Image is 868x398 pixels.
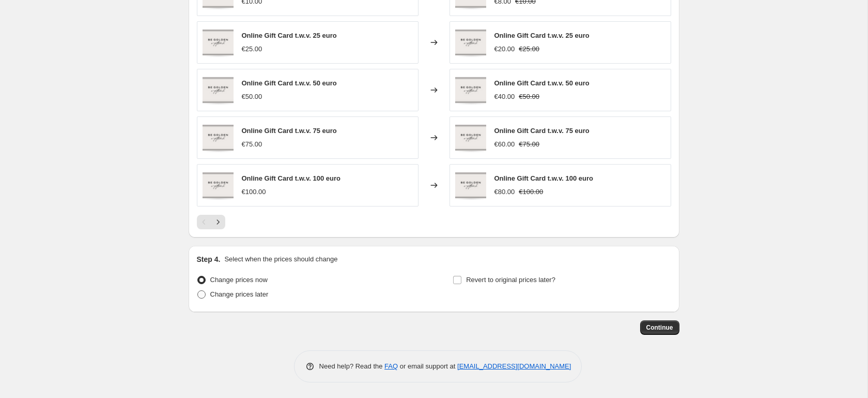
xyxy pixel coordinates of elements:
img: Zonder_titel_85.6_x_53.98_mm_1_80x.png [203,170,234,201]
span: Revert to original prices later? [466,276,555,284]
span: Online Gift Card t.w.v. 100 euro [242,174,340,182]
strike: €100.00 [519,187,543,197]
span: Online Gift Card t.w.v. 25 euro [494,32,590,39]
div: €40.00 [494,92,515,102]
span: Online Gift Card t.w.v. 25 euro [242,32,337,39]
img: Zonder_titel_85.6_x_53.98_mm_1_80x.png [455,27,486,58]
div: €60.00 [494,139,515,150]
strike: €25.00 [519,44,539,54]
span: Need help? Read the [319,362,385,370]
strike: €75.00 [519,139,539,150]
div: €20.00 [494,44,515,54]
img: Zonder_titel_85.6_x_53.98_mm_1_80x.png [203,75,234,106]
button: Continue [640,320,679,335]
span: Online Gift Card t.w.v. 50 euro [242,79,337,87]
div: €50.00 [242,92,262,102]
span: Online Gift Card t.w.v. 75 euro [494,127,590,135]
span: Change prices now [210,276,268,284]
div: €80.00 [494,187,515,197]
span: or email support at [398,362,457,370]
a: FAQ [384,362,398,370]
img: Zonder_titel_85.6_x_53.98_mm_1_80x.png [203,122,234,153]
span: Online Gift Card t.w.v. 100 euro [494,174,593,182]
a: [EMAIL_ADDRESS][DOMAIN_NAME] [457,362,571,370]
div: €100.00 [242,187,266,197]
span: Online Gift Card t.w.v. 75 euro [242,127,337,135]
img: Zonder_titel_85.6_x_53.98_mm_1_80x.png [203,27,234,58]
p: Select when the prices should change [224,254,337,264]
span: Continue [646,323,673,332]
span: Change prices later [210,290,269,298]
button: Next [211,215,225,229]
h2: Step 4. [197,254,221,264]
nav: Pagination [197,215,225,229]
img: Zonder_titel_85.6_x_53.98_mm_1_80x.png [455,170,486,201]
span: Online Gift Card t.w.v. 50 euro [494,79,590,87]
div: €75.00 [242,139,262,150]
strike: €50.00 [519,92,539,102]
img: Zonder_titel_85.6_x_53.98_mm_1_80x.png [455,122,486,153]
div: €25.00 [242,44,262,54]
img: Zonder_titel_85.6_x_53.98_mm_1_80x.png [455,75,486,106]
